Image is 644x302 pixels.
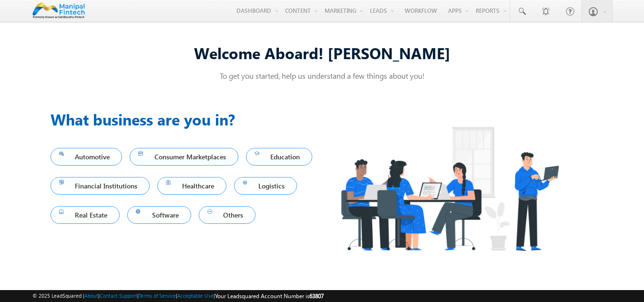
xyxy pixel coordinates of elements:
h3: What business are you in? [51,108,322,131]
a: Contact Support [100,292,137,299]
span: Real Estate [59,208,112,221]
span: Healthcare [166,179,218,192]
img: Industry.png [322,108,577,270]
span: Financial Institutions [59,179,142,192]
a: About [84,292,98,299]
span: © 2025 LeadSquared | | | | | [32,292,324,301]
span: Consumer Marketplaces [138,150,230,163]
a: Acceptable Use [177,292,214,299]
a: Terms of Service [139,292,176,299]
span: 63807 [309,292,324,300]
span: Education [255,150,304,163]
span: Automotive [59,150,114,163]
p: To get you started, help us understand a few things about you! [51,71,594,81]
span: Logistics [243,179,289,192]
span: Others [207,208,247,221]
span: Software [136,208,183,221]
div: Welcome Aboard! [PERSON_NAME] [51,42,594,63]
img: Custom Logo [32,2,85,19]
span: Your Leadsquared Account Number is [215,292,324,300]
